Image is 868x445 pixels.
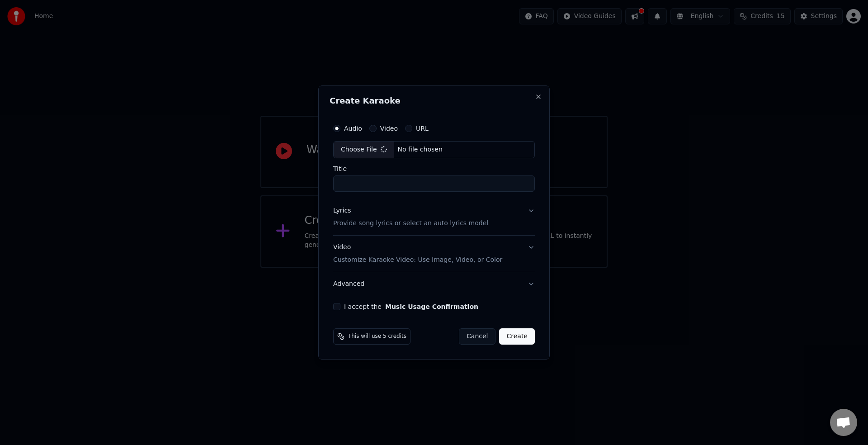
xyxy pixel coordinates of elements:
[333,236,535,272] button: VideoCustomize Karaoke Video: Use Image, Video, or Color
[333,199,535,235] button: LyricsProvide song lyrics or select an auto lyrics model
[344,303,478,310] label: I accept the
[380,125,398,132] label: Video
[334,142,394,158] div: Choose File
[348,333,406,340] span: This will use 5 credits
[330,97,538,105] h2: Create Karaoke
[416,125,429,132] label: URL
[333,166,535,172] label: Title
[344,125,362,132] label: Audio
[385,303,478,310] button: I accept the
[459,328,495,345] button: Cancel
[499,328,535,345] button: Create
[394,145,446,154] div: No file chosen
[333,256,502,265] p: Customize Karaoke Video: Use Image, Video, or Color
[333,219,488,228] p: Provide song lyrics or select an auto lyrics model
[333,243,502,265] div: Video
[333,272,535,296] button: Advanced
[333,206,351,215] div: Lyrics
